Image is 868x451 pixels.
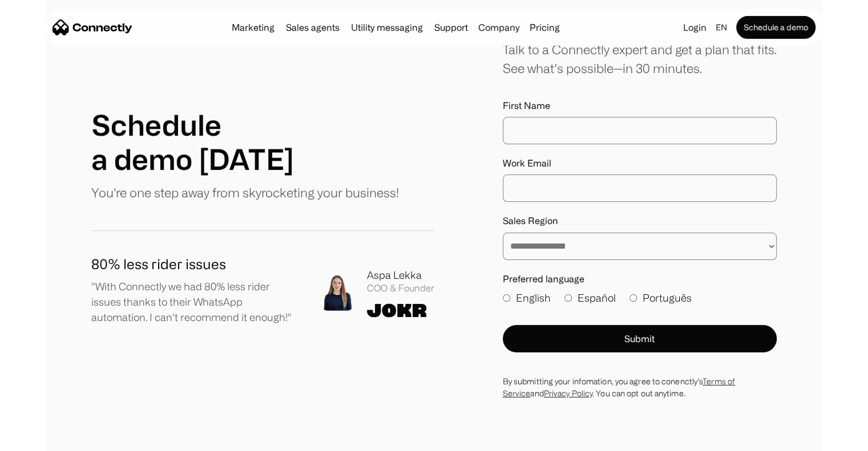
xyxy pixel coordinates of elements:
div: en [716,19,727,35]
button: Submit [503,325,777,352]
a: Schedule a demo [736,16,815,39]
a: Utility messaging [346,23,427,32]
label: Português [629,290,692,306]
input: Português [629,294,637,302]
p: You're one step away from skyrocketing your business! [91,183,399,202]
label: Español [564,290,616,306]
a: Sales agents [281,23,344,32]
label: First Name [503,100,777,111]
a: Login [679,19,711,35]
div: Company [475,19,523,35]
aside: Language selected: English [11,430,68,447]
a: home [53,19,132,36]
p: "With Connectly we had 80% less rider issues thanks to their WhatsApp automation. I can't recomme... [91,279,297,325]
div: en [711,19,734,35]
a: Support [430,23,473,32]
input: English [503,294,510,302]
a: Pricing [525,23,564,32]
label: Work Email [503,158,777,169]
div: Talk to a Connectly expert and get a plan that fits. See what’s possible—in 30 minutes. [503,40,777,78]
h1: Schedule a demo [DATE] [91,108,294,176]
a: Marketing [227,23,279,32]
a: Terms of Service [503,377,735,397]
label: English [503,290,551,306]
div: COO & Founder [367,283,434,294]
div: By submitting your infomation, you agree to conenctly’s and . You can opt out anytime. [503,375,777,399]
label: Preferred language [503,274,777,285]
a: Privacy Policy [544,389,592,397]
h1: 80% less rider issues [91,254,297,274]
label: Sales Region [503,216,777,226]
div: Company [478,19,519,35]
ul: Language list [23,431,68,447]
div: Aspa Lekka [367,267,434,283]
input: Español [564,294,572,302]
